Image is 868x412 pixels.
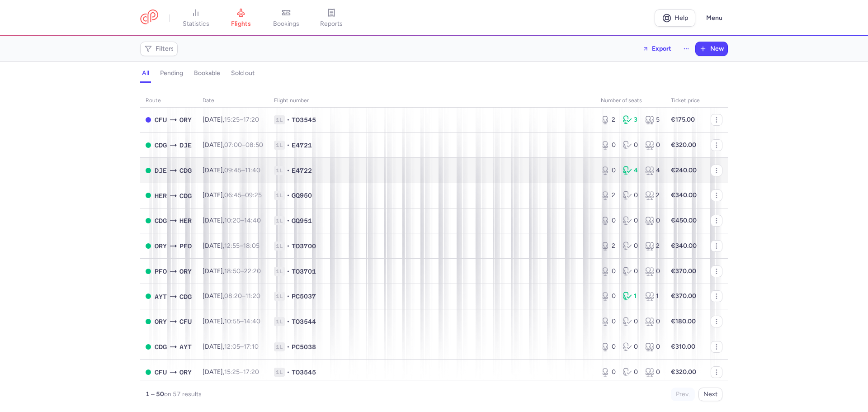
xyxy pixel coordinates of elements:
span: 1L [274,342,285,351]
h4: all [142,69,149,77]
button: Prev. [671,388,695,401]
span: 1L [274,191,285,200]
span: CDG [179,166,192,175]
span: TO3545 [292,115,316,124]
span: 1L [274,141,285,150]
span: • [287,368,290,377]
span: 1L [274,115,285,124]
div: 0 [601,342,616,351]
span: GQ950 [292,191,312,200]
span: Help [675,14,688,21]
span: – [224,317,260,325]
time: 11:40 [245,166,260,174]
span: – [224,116,259,123]
span: DJE [179,140,192,150]
button: Filters [141,42,177,56]
span: 1L [274,317,285,326]
time: 12:05 [224,343,240,350]
strong: €310.00 [671,343,695,350]
span: CDG [155,216,167,226]
span: – [224,217,261,224]
span: – [224,166,260,174]
div: 0 [601,166,616,175]
h4: pending [160,69,183,77]
time: 15:25 [224,116,240,123]
span: 1L [274,242,285,251]
span: CFU [155,115,167,125]
strong: €175.00 [671,116,695,123]
time: 17:20 [243,368,259,376]
div: 0 [623,342,638,351]
span: 1L [274,267,285,276]
div: 0 [623,368,638,377]
div: 0 [623,317,638,326]
strong: 1 – 50 [146,390,164,398]
span: [DATE], [203,343,259,350]
span: reports [320,20,343,28]
span: • [287,267,290,276]
span: GQ951 [292,216,312,225]
span: PC5037 [292,292,316,301]
div: 0 [645,267,660,276]
div: 2 [601,115,616,124]
span: HER [155,191,167,201]
span: TO3545 [292,368,316,377]
span: New [710,45,724,52]
span: [DATE], [203,217,261,224]
time: 06:45 [224,191,241,199]
strong: €320.00 [671,141,696,149]
strong: €340.00 [671,242,697,250]
time: 15:25 [224,368,240,376]
span: • [287,141,290,150]
button: Menu [701,9,728,27]
span: [DATE], [203,191,262,199]
span: [DATE], [203,317,260,325]
div: 0 [645,317,660,326]
span: DJE [155,166,167,175]
div: 0 [645,216,660,225]
span: – [224,343,259,350]
span: • [287,317,290,326]
strong: €180.00 [671,317,696,325]
span: CDG [155,140,167,150]
span: [DATE], [203,292,260,300]
a: CitizenPlane red outlined logo [140,9,158,26]
th: Ticket price [665,94,705,108]
time: 17:20 [243,116,259,123]
span: CFU [155,367,167,377]
span: PFO [155,266,167,276]
time: 08:20 [224,292,242,300]
strong: €320.00 [671,368,696,376]
span: • [287,191,290,200]
span: • [287,292,290,301]
span: ORY [179,115,192,125]
div: 0 [601,292,616,301]
h4: sold out [231,69,255,77]
time: 14:40 [244,217,261,224]
span: • [287,342,290,351]
span: Export [652,45,671,52]
span: 1L [274,166,285,175]
div: 2 [601,242,616,251]
span: flights [231,20,251,28]
div: 0 [601,368,616,377]
div: 2 [645,242,660,251]
div: 0 [623,242,638,251]
span: ORY [179,266,192,276]
strong: €370.00 [671,267,696,275]
div: 1 [623,292,638,301]
span: 1L [274,216,285,225]
span: E4722 [292,166,312,175]
time: 11:20 [245,292,260,300]
div: 0 [601,317,616,326]
span: TO3544 [292,317,316,326]
time: 17:10 [244,343,259,350]
span: ORY [179,367,192,377]
span: – [224,242,259,250]
span: – [224,292,260,300]
time: 07:00 [224,141,242,149]
span: 1L [274,368,285,377]
a: flights [218,8,264,28]
div: 0 [645,342,660,351]
div: 0 [623,191,638,200]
